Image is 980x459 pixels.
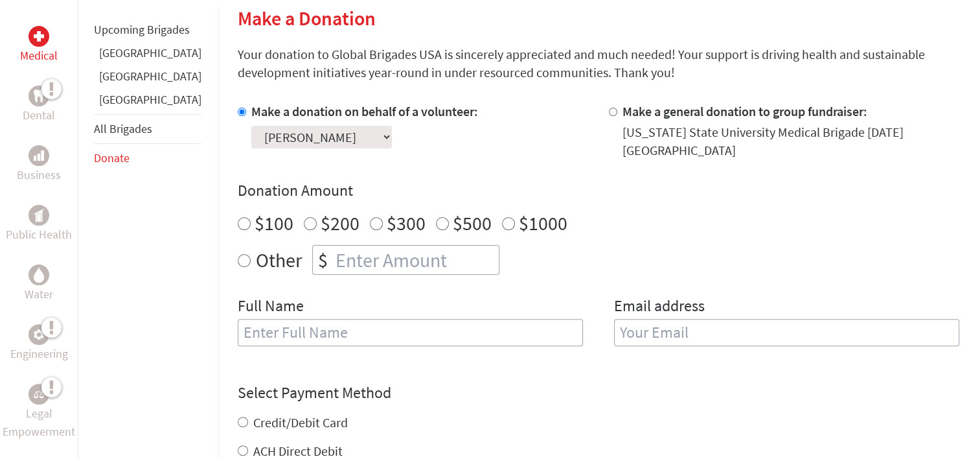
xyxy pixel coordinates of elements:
label: Other [256,245,302,275]
label: $100 [255,211,293,235]
p: Public Health [6,226,72,244]
a: EngineeringEngineering [10,324,68,363]
div: Legal Empowerment [28,384,49,405]
img: Engineering [34,329,44,340]
p: Business [17,166,61,184]
h4: Select Payment Method [238,383,959,403]
div: Business [28,145,49,166]
a: BusinessBusiness [17,145,61,184]
label: Make a donation on behalf of a volunteer: [251,103,478,119]
label: Email address [614,296,705,319]
li: Panama [94,91,201,114]
div: [US_STATE] State University Medical Brigade [DATE] [GEOGRAPHIC_DATA] [622,123,959,159]
img: Public Health [34,209,44,222]
li: Guatemala [94,67,201,91]
a: All Brigades [94,121,152,136]
label: $300 [387,211,426,235]
div: $ [313,246,333,274]
label: Make a general donation to group fundraiser: [622,103,867,119]
img: Business [34,150,44,161]
p: Dental [23,106,55,124]
label: Credit/Debit Card [253,414,348,430]
a: Legal EmpowermentLegal Empowerment [3,384,75,441]
input: Your Email [614,319,959,346]
label: ACH Direct Debit [253,443,343,459]
div: Public Health [28,205,49,226]
h2: Make a Donation [238,6,959,30]
li: Upcoming Brigades [94,16,201,44]
h4: Donation Amount [238,180,959,201]
p: Your donation to Global Brigades USA is sincerely appreciated and much needed! Your support is dr... [238,45,959,82]
div: Engineering [28,324,49,345]
a: [GEOGRAPHIC_DATA] [99,45,201,60]
a: MedicalMedical [20,26,58,65]
p: Legal Empowerment [3,405,75,441]
a: WaterWater [25,265,53,303]
label: $500 [453,211,492,235]
a: DentalDental [23,86,55,124]
img: Medical [34,31,44,41]
a: Upcoming Brigades [94,22,190,37]
label: Full Name [238,296,304,319]
div: Medical [28,26,49,47]
li: Ghana [94,44,201,67]
img: Dental [34,89,44,102]
label: $1000 [519,211,567,235]
input: Enter Amount [333,246,499,274]
label: $200 [321,211,359,235]
img: Water [34,267,44,282]
p: Water [25,285,53,303]
a: Donate [94,150,130,165]
div: Dental [28,86,49,106]
img: Legal Empowerment [34,390,44,398]
p: Engineering [10,345,68,363]
a: [GEOGRAPHIC_DATA] [99,92,201,107]
input: Enter Full Name [238,319,583,346]
li: Donate [94,144,201,172]
a: [GEOGRAPHIC_DATA] [99,69,201,84]
li: All Brigades [94,114,201,144]
div: Water [28,265,49,285]
p: Medical [20,47,58,65]
a: Public HealthPublic Health [6,205,72,244]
